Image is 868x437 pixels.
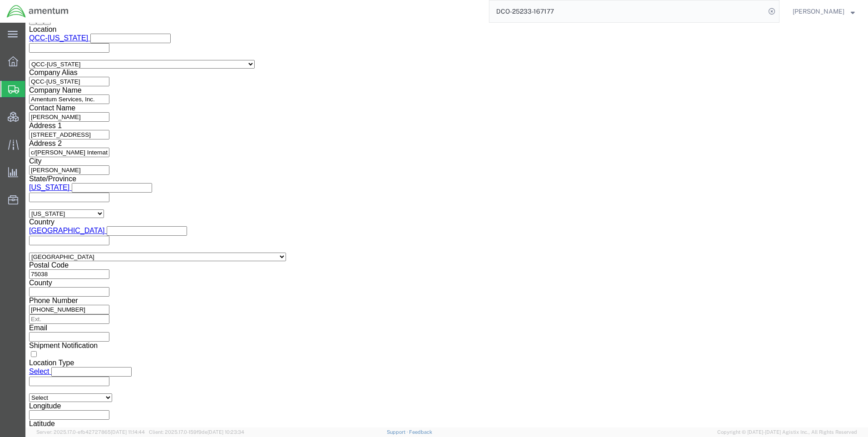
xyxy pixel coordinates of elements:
span: [DATE] 11:14:44 [111,429,145,435]
span: Client: 2025.17.0-159f9de [149,429,244,435]
span: Copyright © [DATE]-[DATE] Agistix Inc., All Rights Reserved [717,428,857,436]
button: [PERSON_NAME] [792,6,855,17]
input: Search for shipment number, reference number [489,0,765,22]
img: logo [6,5,69,18]
span: Server: 2025.17.0-efb42727865 [36,429,145,435]
a: Feedback [409,429,432,435]
iframe: FS Legacy Container [25,23,868,427]
a: Support [387,429,409,435]
span: [DATE] 10:23:34 [207,429,244,435]
span: Ray Cheatteam [793,6,844,16]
